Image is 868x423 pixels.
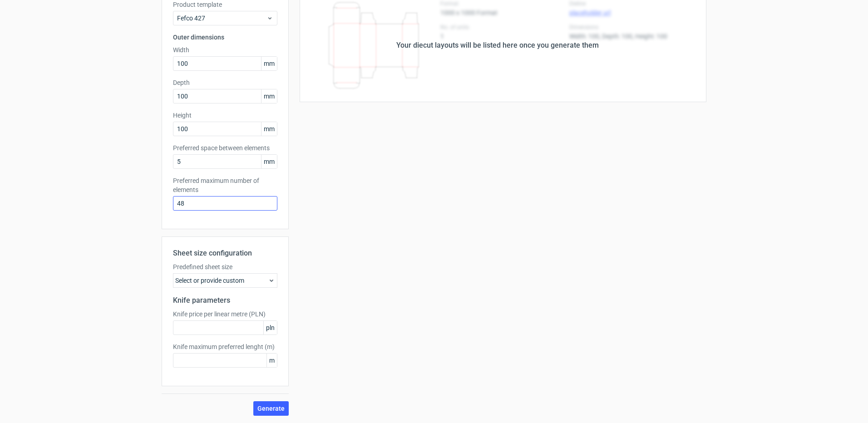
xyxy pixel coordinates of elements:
label: Knife price per linear metre (PLN) [173,310,277,319]
span: mm [261,57,277,70]
label: Depth [173,78,277,87]
button: Generate [253,401,289,416]
label: Height [173,111,277,120]
h2: Knife parameters [173,295,277,306]
label: Predefined sheet size [173,262,277,271]
span: m [266,354,277,367]
h3: Outer dimensions [173,33,277,42]
div: Your diecut layouts will be listed here once you generate them [396,40,599,51]
div: Select or provide custom [173,273,277,288]
span: Generate [257,405,285,412]
label: Width [173,45,277,54]
span: mm [261,89,277,103]
span: Fefco 427 [177,14,266,23]
label: Preferred space between elements [173,143,277,152]
label: Preferred maximum number of elements [173,176,277,194]
span: mm [261,155,277,168]
h2: Sheet size configuration [173,248,277,259]
span: pln [263,321,277,334]
label: Knife maximum preferred lenght (m) [173,342,277,351]
span: mm [261,122,277,136]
